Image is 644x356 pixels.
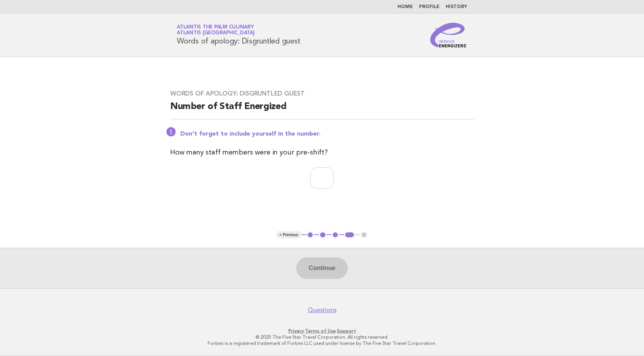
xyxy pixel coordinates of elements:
button: 1 [307,231,314,239]
span: Atlantis [GEOGRAPHIC_DATA] [177,31,255,36]
a: Home [397,5,413,9]
a: Atlantis The Palm CulinaryAtlantis [GEOGRAPHIC_DATA] [177,25,255,35]
h2: Number of Staff Energized [170,101,474,119]
p: © 2025 The Five Star Travel Corporation. All rights reserved. [86,334,558,340]
h3: Words of apology: Disgruntled guest [170,90,474,97]
a: Support [337,328,356,334]
a: History [446,5,467,9]
a: Profile [419,5,439,9]
a: Terms of Use [305,328,336,334]
button: 2 [319,231,327,239]
button: 3 [332,231,339,239]
p: · · [86,328,558,334]
h1: Words of apology: Disgruntled guest [177,25,300,45]
p: Don't forget to include yourself in the number. [180,130,474,138]
img: Service Energizers [430,23,467,47]
button: 4 [344,231,355,239]
a: Privacy [288,328,304,334]
a: Questions [308,306,337,314]
p: How many staff members were in your pre-shift? [170,147,474,158]
button: < Previous [276,231,301,239]
p: Forbes is a registered trademark of Forbes LLC used under license by The Five Star Travel Corpora... [86,340,558,346]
